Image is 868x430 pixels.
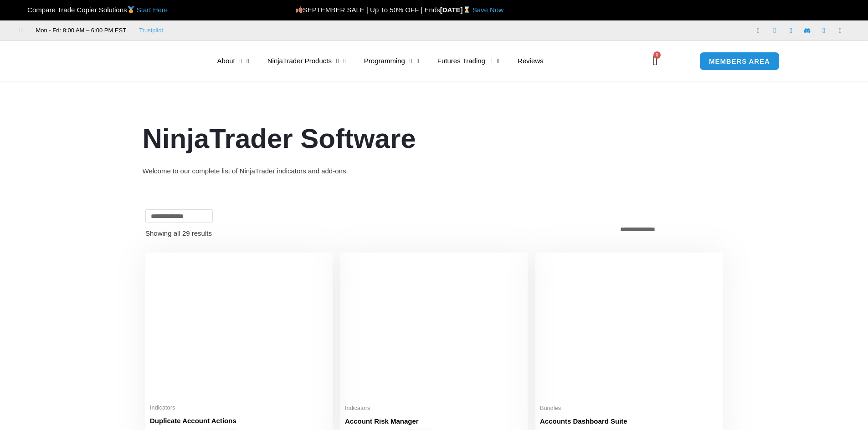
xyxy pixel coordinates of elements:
[440,6,473,14] strong: [DATE]
[295,6,440,14] span: SEPTEMBER SALE | Up To 50% OFF | Ends
[473,6,503,14] a: Save Now
[296,6,303,13] img: 🍂
[653,51,661,59] span: 0
[540,416,718,426] h2: Accounts Dashboard Suite
[345,416,523,426] h2: Account Risk Manager
[139,25,163,36] a: Trustpilot
[143,120,726,158] h1: NinjaTrader Software
[258,51,355,71] a: NinjaTrader Products
[463,6,470,13] img: ⌛
[428,51,508,71] a: Futures Trading
[150,257,328,399] img: Duplicate Account Actions
[699,52,780,71] a: MEMBERS AREA
[345,405,523,412] span: Indicators
[143,165,726,177] div: Welcome to our complete list of NinjaTrader indicators and add-ons.
[34,25,127,36] span: Mon - Fri: 8:00 AM – 6:00 PM EST
[709,58,770,65] span: MEMBERS AREA
[128,6,134,13] img: 🥇
[145,230,212,237] p: Showing all 29 results
[208,51,258,71] a: About
[345,257,523,399] img: Account Risk Manager
[639,48,671,74] a: 0
[355,51,428,71] a: Programming
[150,416,328,425] h2: Duplicate Account Actions
[137,6,168,14] a: Start Here
[20,6,168,14] span: Compare Trade Copier Solutions
[540,405,718,412] span: Bundles
[20,6,27,13] img: 🏆
[92,45,190,77] img: LogoAI | Affordable Indicators – NinjaTrader
[540,257,718,399] img: Accounts Dashboard Suite
[150,416,328,430] a: Duplicate Account Actions
[150,404,328,412] span: Indicators
[208,51,638,71] nav: Menu
[615,223,723,236] select: Shop order
[508,51,553,71] a: Reviews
